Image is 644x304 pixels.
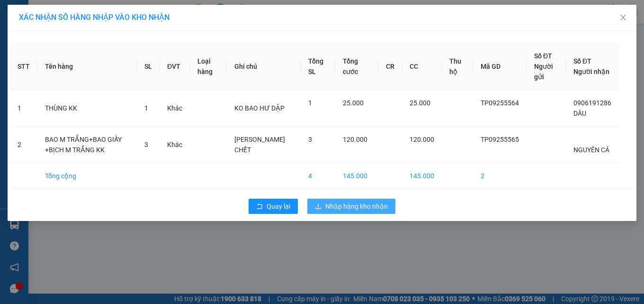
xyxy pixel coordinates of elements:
[37,127,137,163] td: BAO M TRẮNG+BAO GIẤY +BỊCH M TRẮNG KK
[37,90,137,127] td: THÙNG KK
[301,163,335,189] td: 4
[10,43,37,90] th: STT
[573,68,609,75] span: Người nhận
[37,163,137,189] td: Tổng cộng
[10,127,37,163] td: 2
[442,43,473,90] th: Thu hộ
[308,136,312,143] span: 3
[335,43,378,90] th: Tổng cước
[610,5,636,31] button: Close
[335,163,378,189] td: 145.000
[619,14,627,21] span: close
[378,43,402,90] th: CR
[256,203,263,211] span: rollback
[19,13,170,22] span: XÁC NHẬN SỐ HÀNG NHẬP VÀO KHO NHẬN
[473,163,527,189] td: 2
[234,136,285,154] span: [PERSON_NAME] CHẾT
[144,104,148,112] span: 1
[307,199,395,214] button: downloadNhập hàng kho nhận
[573,99,611,107] span: 0906191286
[573,146,609,154] span: NGUYÊN CÁ
[249,199,298,214] button: rollbackQuay lại
[190,43,227,90] th: Loại hàng
[144,141,148,148] span: 3
[37,43,137,90] th: Tên hàng
[10,90,37,127] td: 1
[402,43,442,90] th: CC
[137,43,160,90] th: SL
[534,63,553,81] span: Người gửi
[343,99,364,107] span: 25.000
[160,43,190,90] th: ĐVT
[481,136,519,143] span: TP09255565
[325,201,388,212] span: Nhập hàng kho nhận
[410,136,434,143] span: 120.000
[573,57,591,65] span: Số ĐT
[308,99,312,107] span: 1
[267,201,290,212] span: Quay lại
[234,104,285,112] span: KO BAO HƯ DẬP
[227,43,301,90] th: Ghi chú
[315,203,322,211] span: download
[160,127,190,163] td: Khác
[402,163,442,189] td: 145.000
[481,99,519,107] span: TP09255564
[410,99,430,107] span: 25.000
[301,43,335,90] th: Tổng SL
[534,52,552,60] span: Số ĐT
[160,90,190,127] td: Khác
[473,43,527,90] th: Mã GD
[573,110,586,117] span: DÂU
[343,136,367,143] span: 120.000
